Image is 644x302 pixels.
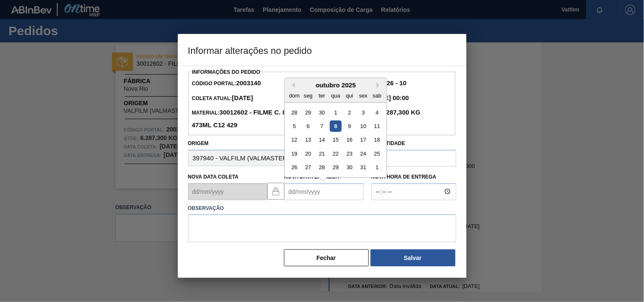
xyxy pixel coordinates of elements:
label: Informações do Pedido [192,69,261,75]
input: dd/mm/yyyy [188,183,267,200]
div: Choose quarta-feira, 29 de outubro de 2025 [330,162,341,173]
div: Choose quinta-feira, 16 de outubro de 2025 [343,134,355,145]
label: Quantidade [371,140,405,146]
div: Choose sexta-feira, 10 de outubro de 2025 [357,120,369,132]
label: Nova Data Entrega [284,174,340,180]
div: Choose sábado, 4 de outubro de 2025 [371,106,382,118]
div: Choose terça-feira, 30 de setembro de 2025 [316,106,327,118]
div: sab [371,89,382,101]
div: outubro 2025 [285,81,387,89]
div: Choose quarta-feira, 15 de outubro de 2025 [330,134,341,145]
strong: [DATE] 00:00 [370,94,409,101]
div: Choose sexta-feira, 17 de outubro de 2025 [357,134,369,145]
strong: 2003140 [236,79,261,87]
div: Choose quinta-feira, 2 de outubro de 2025 [343,106,355,118]
div: Choose domingo, 12 de outubro de 2025 [289,134,300,145]
div: Choose domingo, 19 de outubro de 2025 [289,148,300,159]
div: Choose quarta-feira, 1 de outubro de 2025 [330,106,341,118]
div: Choose domingo, 28 de setembro de 2025 [289,106,300,118]
img: locked [271,186,281,196]
div: Choose quinta-feira, 9 de outubro de 2025 [343,120,355,132]
div: Choose quinta-feira, 23 de outubro de 2025 [343,148,355,159]
div: Choose terça-feira, 7 de outubro de 2025 [316,120,327,132]
div: Choose terça-feira, 21 de outubro de 2025 [316,148,327,159]
div: Choose sábado, 18 de outubro de 2025 [371,134,382,145]
button: Fechar [284,249,369,266]
div: Choose segunda-feira, 29 de setembro de 2025 [302,106,314,118]
label: Observação [188,202,456,215]
div: Choose segunda-feira, 13 de outubro de 2025 [302,134,314,145]
div: Choose terça-feira, 14 de outubro de 2025 [316,134,327,145]
div: qui [343,89,355,101]
div: Choose sábado, 25 de outubro de 2025 [371,148,382,159]
strong: 6.287,300 KG [379,109,421,116]
h3: Informar alterações no pedido [178,34,467,66]
div: dom [289,89,300,101]
div: Choose sexta-feira, 3 de outubro de 2025 [357,106,369,118]
div: qua [330,89,341,101]
div: Choose segunda-feira, 6 de outubro de 2025 [302,120,314,132]
div: Choose segunda-feira, 27 de outubro de 2025 [302,162,314,173]
div: Choose sábado, 11 de outubro de 2025 [371,120,382,132]
div: Choose domingo, 26 de outubro de 2025 [289,162,300,173]
div: sex [357,89,369,101]
div: Choose terça-feira, 28 de outubro de 2025 [316,162,327,173]
button: Next Month [377,82,382,88]
div: seg [302,89,314,101]
label: Nova Hora de Entrega [371,171,456,183]
label: Origem [188,140,209,146]
input: dd/mm/yyyy [284,183,364,200]
button: Previous Month [289,82,295,88]
span: Material: [192,110,315,129]
div: Choose sexta-feira, 24 de outubro de 2025 [357,148,369,159]
button: locked [267,183,284,200]
div: Choose quarta-feira, 22 de outubro de 2025 [330,148,341,159]
div: Choose domingo, 5 de outubro de 2025 [289,120,300,132]
div: Choose quinta-feira, 30 de outubro de 2025 [343,162,355,173]
span: Código Portal: [192,81,261,87]
div: Choose sexta-feira, 31 de outubro de 2025 [357,162,369,173]
div: ter [316,89,327,101]
strong: [DATE] [232,94,253,101]
div: Choose quarta-feira, 8 de outubro de 2025 [330,120,341,132]
span: Coleta Atual: [192,95,253,101]
div: month 2025-10 [287,105,384,174]
label: Nova Data Coleta [188,174,239,180]
div: Choose segunda-feira, 20 de outubro de 2025 [302,148,314,159]
button: Salvar [371,249,456,266]
strong: 30012602 - FILME C. 800X65 SK 473ML C12 429 [192,109,315,129]
div: Choose sábado, 1 de novembro de 2025 [371,162,382,173]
